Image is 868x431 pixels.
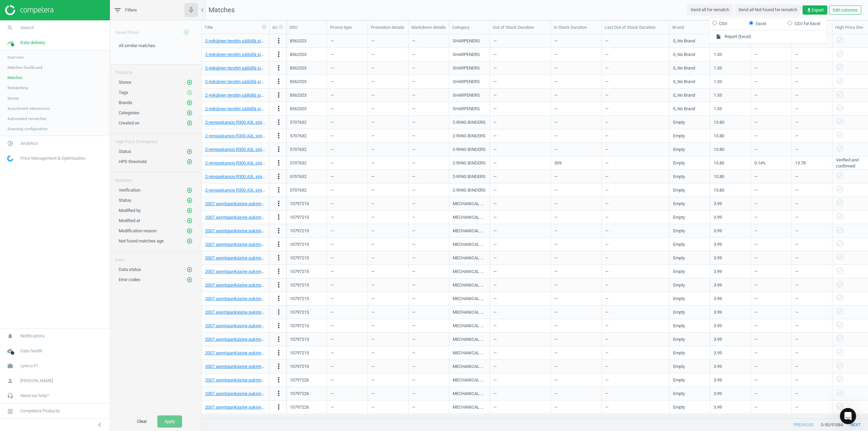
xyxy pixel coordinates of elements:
[331,89,364,101] div: —
[205,120,321,125] a: 2-rengaskansio R300 A3L sininen, [CREDIT_CARD_NUMBER]
[290,38,307,44] div: 8562323
[186,79,193,85] i: add_circle_outline
[4,21,17,34] i: search
[371,143,405,155] div: —
[91,420,108,429] button: chevron_left
[493,130,547,142] div: —
[714,116,747,128] div: 13.80
[735,4,801,15] button: Send all Not found for rematch
[205,337,320,342] a: 2007 asentajankäsine pukinnahka koko 10, 6418326220073
[186,197,193,203] i: add_circle_outline
[605,143,666,155] div: —
[714,62,747,74] div: 1.33
[275,376,283,384] i: more_vert
[554,24,599,31] div: In Stock Duration
[453,79,480,85] div: SHARPENERS
[275,403,283,412] button: more_vert
[493,103,547,115] div: —
[204,24,267,31] div: Title
[186,159,193,165] i: add_circle_outline
[205,391,320,396] a: 2007 asentajankäsine pukinnahka koko 11, 6418326320070
[412,116,446,128] div: —
[371,103,405,115] div: —
[7,116,46,121] span: Automated rematches
[836,77,844,85] i: check_circle_outline
[412,103,446,115] div: —
[806,7,812,13] i: get_app
[493,116,547,128] div: —
[795,130,829,142] div: —
[119,110,139,115] span: Categories
[275,91,283,100] button: more_vert
[673,92,695,98] div: 0_No Brand
[275,64,283,72] i: more_vert
[754,143,788,155] div: —
[795,89,829,101] div: —
[836,90,844,98] i: check_circle_outline
[836,104,844,112] i: check_circle_outline
[209,6,235,14] span: Matches
[186,100,193,106] i: add_circle_outline
[186,238,193,244] button: add_circle_outline
[412,35,446,47] div: —
[20,140,38,146] span: Analytics
[687,4,733,15] button: Send all for rematch
[331,35,364,47] div: —
[275,77,283,86] button: more_vert
[275,281,283,289] i: more_vert
[186,158,193,165] button: add_circle_outline
[275,403,283,411] i: more_vert
[275,132,283,140] button: more_vert
[202,34,868,413] div: grid
[4,137,17,150] i: pie_chart_outlined
[493,24,548,31] div: Out of Stock Duration
[275,240,283,249] button: more_vert
[331,143,364,155] div: —
[330,24,365,31] div: Promo type
[331,76,364,87] div: —
[125,7,137,13] span: Filters
[205,65,323,71] a: 2-reikäinen teroitin säiliöllä sininen, [CREDIT_CARD_NUMBER]
[453,119,486,125] div: 2-RING BINDERS
[183,29,189,35] i: add_circle_outline
[712,21,727,27] label: CSV
[605,130,666,142] div: —
[605,76,666,87] div: —
[4,36,17,49] i: timeline
[275,267,283,275] i: more_vert
[186,148,193,155] button: add_circle_outline
[186,208,193,214] i: add_circle_outline
[186,187,193,193] i: add_circle_outline
[275,308,283,316] i: more_vert
[806,7,824,13] span: Export
[331,116,364,128] div: —
[275,321,283,330] button: more_vert
[453,106,480,112] div: SHARPENERS
[4,330,17,342] i: notifications
[795,116,829,128] div: —
[275,159,283,168] button: more_vert
[275,335,283,343] i: more_vert
[275,145,283,154] button: more_vert
[275,104,283,113] i: more_vert
[7,55,24,60] span: Overview
[714,143,747,155] div: 13.80
[275,132,283,140] i: more_vert
[673,38,695,44] div: 0_No Brand
[716,34,721,40] i: insert_drive_file
[186,267,193,273] i: add_circle_outline
[605,103,666,115] div: —
[119,100,132,105] span: Brands
[119,80,131,85] span: Stores
[96,421,104,429] i: chevron_left
[205,215,320,220] a: 2007 asentajankäsine pukinnahka koko 10, 6418326220073
[20,378,53,384] span: [PERSON_NAME]
[186,90,193,96] i: add_circle_outline
[20,155,85,161] span: Price Management & Optimization
[493,76,547,87] div: —
[290,106,307,112] div: 8562323
[829,5,861,15] button: Edit columns
[840,408,856,424] iframe: Intercom live chat
[275,199,283,208] button: more_vert
[673,146,685,153] div: Empty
